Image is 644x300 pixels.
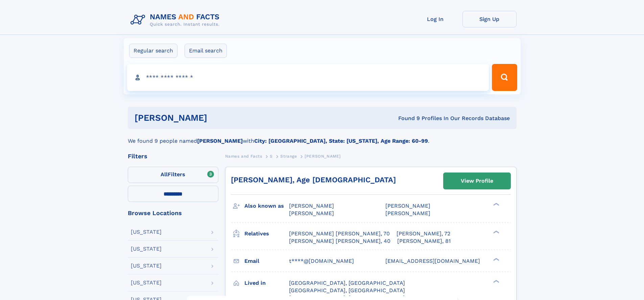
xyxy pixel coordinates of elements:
[289,287,405,294] span: [GEOGRAPHIC_DATA], [GEOGRAPHIC_DATA]
[127,64,489,91] input: search input
[289,210,334,216] span: [PERSON_NAME]
[289,280,405,286] span: [GEOGRAPHIC_DATA], [GEOGRAPHIC_DATA]
[462,11,517,27] a: Sign Up
[385,210,430,216] span: [PERSON_NAME]
[397,230,450,237] a: [PERSON_NAME], 72
[385,258,480,264] span: [EMAIL_ADDRESS][DOMAIN_NAME]
[131,280,162,285] div: [US_STATE]
[280,152,297,160] a: Strange
[397,237,451,245] a: [PERSON_NAME], 81
[280,154,297,159] span: Strange
[244,255,289,267] h3: Email
[128,210,218,216] div: Browse Locations
[444,173,510,189] a: View Profile
[129,44,177,58] label: Regular search
[244,277,289,289] h3: Lived in
[185,44,227,58] label: Email search
[131,246,162,252] div: [US_STATE]
[492,202,500,207] div: ❯
[492,279,500,283] div: ❯
[270,152,273,160] a: S
[492,230,500,234] div: ❯
[244,228,289,239] h3: Relatives
[408,11,462,27] a: Log In
[492,257,500,261] div: ❯
[128,153,218,159] div: Filters
[254,138,428,144] b: City: [GEOGRAPHIC_DATA], State: [US_STATE], Age Range: 60-99
[161,171,168,178] span: All
[385,203,430,209] span: [PERSON_NAME]
[131,263,162,269] div: [US_STATE]
[197,138,243,144] b: [PERSON_NAME]
[303,115,510,122] div: Found 9 Profiles In Our Records Database
[270,154,273,159] span: S
[289,230,390,237] a: [PERSON_NAME] [PERSON_NAME], 70
[135,114,303,122] h1: [PERSON_NAME]
[305,154,341,159] span: [PERSON_NAME]
[492,64,517,91] button: Search Button
[289,203,334,209] span: [PERSON_NAME]
[131,229,162,235] div: [US_STATE]
[225,152,262,160] a: Names and Facts
[289,237,390,245] a: [PERSON_NAME] [PERSON_NAME], 40
[128,167,218,183] label: Filters
[244,200,289,212] h3: Also known as
[231,176,396,184] a: [PERSON_NAME], Age [DEMOGRAPHIC_DATA]
[461,173,493,189] div: View Profile
[128,129,517,145] div: We found 9 people named with .
[128,11,225,29] img: Logo Names and Facts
